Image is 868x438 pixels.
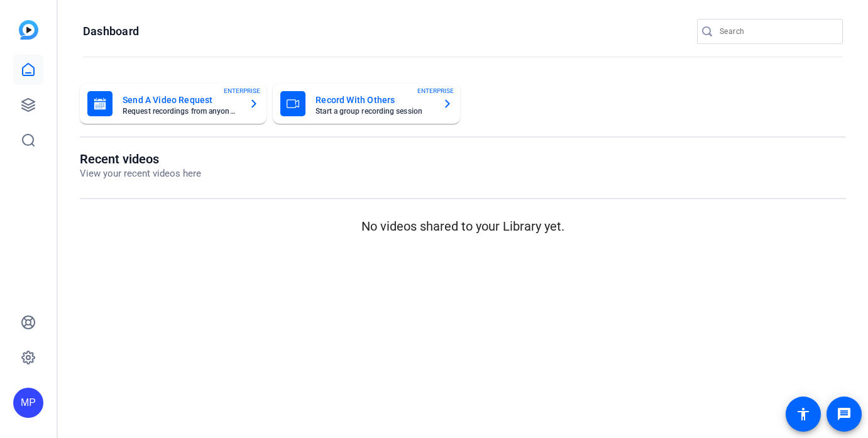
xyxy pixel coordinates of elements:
[837,407,852,422] mat-icon: message
[80,151,201,167] h1: Recent videos
[720,24,833,39] input: Search
[83,24,139,39] h1: Dashboard
[796,407,811,422] mat-icon: accessibility
[273,84,459,124] button: Record With OthersStart a group recording sessionENTERPRISE
[316,107,432,115] mat-card-subtitle: Start a group recording session
[80,84,266,124] button: Send A Video RequestRequest recordings from anyone, anywhereENTERPRISE
[80,217,846,236] p: No videos shared to your Library yet.
[417,86,454,96] span: ENTERPRISE
[224,86,260,96] span: ENTERPRISE
[123,92,239,107] mat-card-title: Send A Video Request
[19,20,38,40] img: blue-gradient.svg
[123,107,239,115] mat-card-subtitle: Request recordings from anyone, anywhere
[316,92,432,107] mat-card-title: Record With Others
[80,167,201,181] p: View your recent videos here
[13,388,43,418] div: MP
